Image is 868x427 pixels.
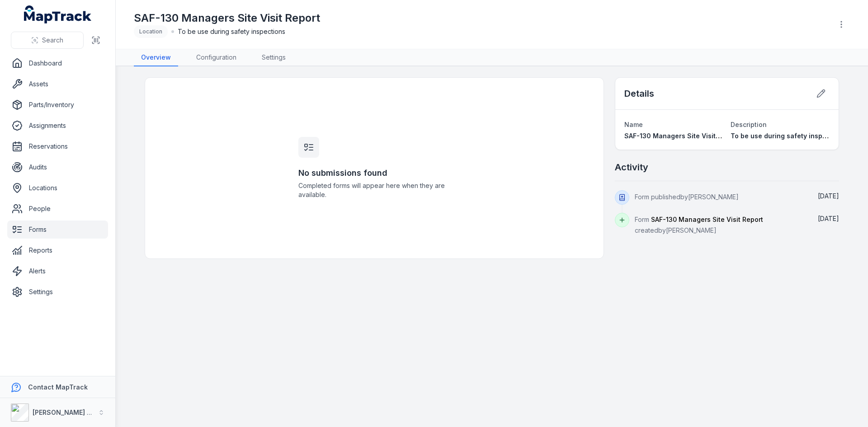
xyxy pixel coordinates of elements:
span: Search [42,36,63,45]
h1: SAF-130 Managers Site Visit Report [134,11,320,25]
h3: No submissions found [298,167,450,179]
button: Search [11,32,84,49]
a: Settings [7,283,108,301]
span: Description [731,121,767,128]
a: Overview [134,49,178,66]
div: Location [134,25,168,38]
a: Settings [255,49,293,66]
a: Assignments [7,117,108,135]
h2: Activity [615,161,648,174]
a: Audits [7,158,108,176]
a: Alerts [7,262,108,280]
a: Forms [7,221,108,239]
span: To be use during safety inspections [178,27,285,36]
h2: Details [624,87,654,100]
a: Assets [7,75,108,93]
strong: Contact MapTrack [28,383,88,391]
span: [DATE] [818,215,839,222]
a: Dashboard [7,54,108,72]
span: [DATE] [818,192,839,200]
span: Form published by [PERSON_NAME] [635,193,739,201]
a: Parts/Inventory [7,96,108,114]
a: Reports [7,241,108,259]
a: MapTrack [24,5,92,23]
a: Configuration [189,49,244,66]
span: To be use during safety inspections [731,132,846,140]
a: Reservations [7,137,108,155]
a: Locations [7,179,108,197]
a: People [7,200,108,218]
span: SAF-130 Managers Site Visit Report [624,132,739,140]
span: Form created by [PERSON_NAME] [635,216,763,234]
strong: [PERSON_NAME] Group [33,408,107,416]
span: Name [624,121,643,128]
span: Completed forms will appear here when they are available. [298,181,450,199]
time: 9/18/2025, 5:09:57 PM [818,192,839,200]
span: SAF-130 Managers Site Visit Report [651,216,763,223]
time: 9/11/2025, 8:38:50 AM [818,215,839,222]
